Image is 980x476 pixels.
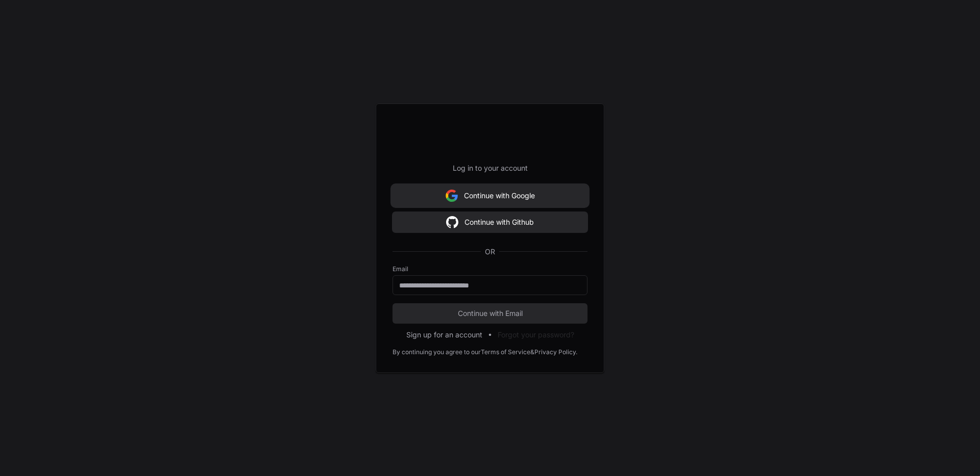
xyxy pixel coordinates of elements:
[534,348,577,356] a: Privacy Policy.
[393,348,481,356] div: By continuing you agree to our
[530,348,534,356] div: &
[446,212,458,232] img: Sign in with google
[393,265,587,273] label: Email
[393,186,587,206] button: Continue with Google
[393,308,587,319] span: Continue with Email
[393,303,587,324] button: Continue with Email
[393,212,587,232] button: Continue with Github
[446,186,458,206] img: Sign in with google
[481,247,499,257] span: OR
[406,330,482,340] button: Sign up for an account
[498,330,574,340] button: Forgot your password?
[481,348,530,356] a: Terms of Service
[393,163,587,173] p: Log in to your account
